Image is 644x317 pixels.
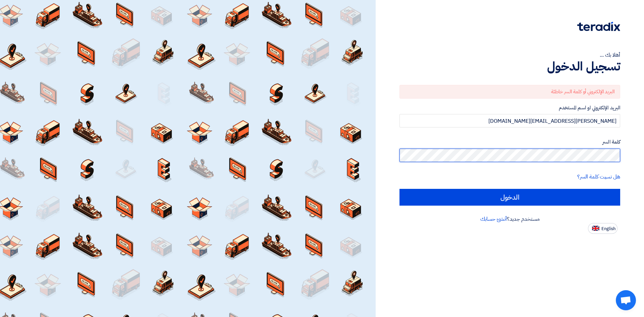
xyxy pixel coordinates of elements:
[399,189,620,206] input: الدخول
[399,85,620,99] div: البريد الإلكتروني أو كلمة السر خاطئة
[399,59,620,74] h1: تسجيل الدخول
[577,173,620,181] a: هل نسيت كلمة السر؟
[399,114,620,127] input: أدخل بريد العمل الإلكتروني او اسم المستخدم الخاص بك ...
[601,226,615,231] span: English
[399,51,620,59] div: أهلا بك ...
[577,22,620,31] img: Teradix logo
[399,104,620,112] label: البريد الإلكتروني او اسم المستخدم
[592,226,599,231] img: en-US.png
[399,215,620,223] div: مستخدم جديد؟
[399,138,620,146] label: كلمة السر
[616,290,636,310] div: Open chat
[480,215,507,223] a: أنشئ حسابك
[588,223,618,234] button: English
